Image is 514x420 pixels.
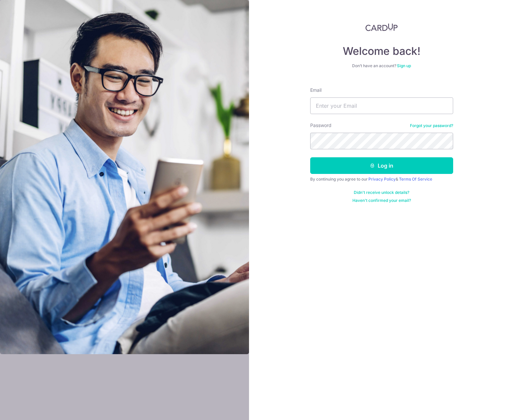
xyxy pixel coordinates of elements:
[410,123,453,128] a: Forgot your password?
[368,177,396,182] a: Privacy Policy
[310,63,453,69] div: Don’t have an account?
[399,177,432,182] a: Terms Of Service
[365,23,398,31] img: CardUp Logo
[310,87,321,93] label: Email
[310,157,453,174] button: Log in
[397,63,411,68] a: Sign up
[310,122,331,129] label: Password
[352,198,411,203] a: Haven't confirmed your email?
[310,97,453,114] input: Enter your Email
[354,190,409,195] a: Didn't receive unlock details?
[310,45,453,58] h4: Welcome back!
[310,177,453,182] div: By continuing you agree to our &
